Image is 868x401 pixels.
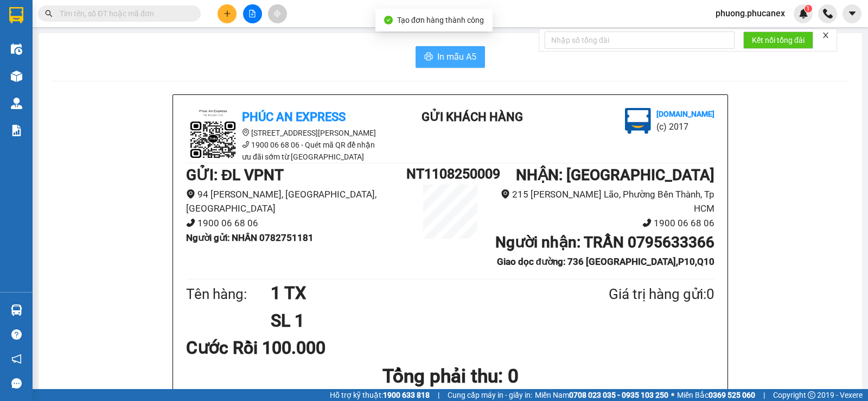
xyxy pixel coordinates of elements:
[11,43,22,55] img: warehouse-icon
[186,187,406,216] li: 94 [PERSON_NAME], [GEOGRAPHIC_DATA], [GEOGRAPHIC_DATA]
[242,141,250,148] span: phone
[808,391,815,399] span: copyright
[248,10,256,17] span: file-add
[843,4,861,23] button: caret-down
[494,187,714,216] li: 215 [PERSON_NAME] Lão, Phường Bến Thành, Tp HCM
[406,163,494,184] h1: NT1108250009
[656,120,714,133] li: (c) 2017
[847,9,857,18] span: caret-down
[625,108,651,134] img: logo.jpg
[494,216,714,231] li: 1900 06 68 06
[424,52,433,62] span: printer
[186,218,195,227] span: phone
[805,5,812,12] sup: 1
[186,108,240,162] img: logo.jpg
[707,7,794,20] span: phuong.phucanex
[242,110,346,124] b: Phúc An Express
[438,389,439,401] span: |
[186,139,381,163] li: 1900 06 68 06 - Quét mã QR để nhận ưu đãi sớm từ [GEOGRAPHIC_DATA]
[186,166,284,184] b: GỬI : ĐL VPNT
[11,354,22,364] span: notification
[397,16,484,24] span: Tạo đơn hàng thành công
[186,334,360,361] div: Cước Rồi 100.000
[11,378,22,389] span: message
[569,391,668,399] strong: 0708 023 035 - 0935 103 250
[501,189,510,199] span: environment
[799,9,808,18] img: icon-new-feature
[671,393,674,397] span: ⚪️
[556,283,714,305] div: Giá trị hàng gửi: 0
[11,329,22,340] span: question-circle
[273,10,281,17] span: aim
[384,16,393,24] span: check-circle
[11,304,22,316] img: warehouse-icon
[11,98,22,109] img: warehouse-icon
[822,31,829,39] span: close
[330,389,430,401] span: Hỗ trợ kỹ thuật:
[268,4,287,23] button: aim
[186,127,381,139] li: [STREET_ADDRESS][PERSON_NAME]
[448,389,532,401] span: Cung cấp máy in - giấy in:
[806,5,810,12] span: 1
[186,283,271,305] div: Tên hàng:
[422,110,523,124] b: Gửi khách hàng
[271,279,556,307] h1: 1 TX
[709,391,755,399] strong: 0369 525 060
[11,125,22,136] img: solution-icon
[186,361,714,391] h1: Tổng phải thu: 0
[11,71,22,82] img: warehouse-icon
[495,233,714,251] b: Người nhận : TRẦN 0795633366
[677,389,755,401] span: Miền Bắc
[763,389,765,401] span: |
[383,391,430,399] strong: 1900 633 818
[497,256,714,267] b: Giao dọc đường: 736 [GEOGRAPHIC_DATA],P10,Q10
[186,232,314,243] b: Người gửi : NHÂN 0782751181
[60,8,188,20] input: Tìm tên, số ĐT hoặc mã đơn
[242,129,250,136] span: environment
[186,189,195,199] span: environment
[642,218,652,227] span: phone
[516,166,714,184] b: NHẬN : [GEOGRAPHIC_DATA]
[243,4,262,23] button: file-add
[186,216,406,231] li: 1900 06 68 06
[45,10,53,17] span: search
[752,34,805,46] span: Kết nối tổng đài
[224,10,231,17] span: plus
[416,46,485,68] button: printerIn mẫu A5
[823,9,833,18] img: phone-icon
[656,110,714,118] b: [DOMAIN_NAME]
[271,307,556,334] h1: SL 1
[9,7,23,23] img: logo-vxr
[437,50,476,63] span: In mẫu A5
[218,4,237,23] button: plus
[545,31,735,49] input: Nhập số tổng đài
[743,31,813,49] button: Kết nối tổng đài
[535,389,668,401] span: Miền Nam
